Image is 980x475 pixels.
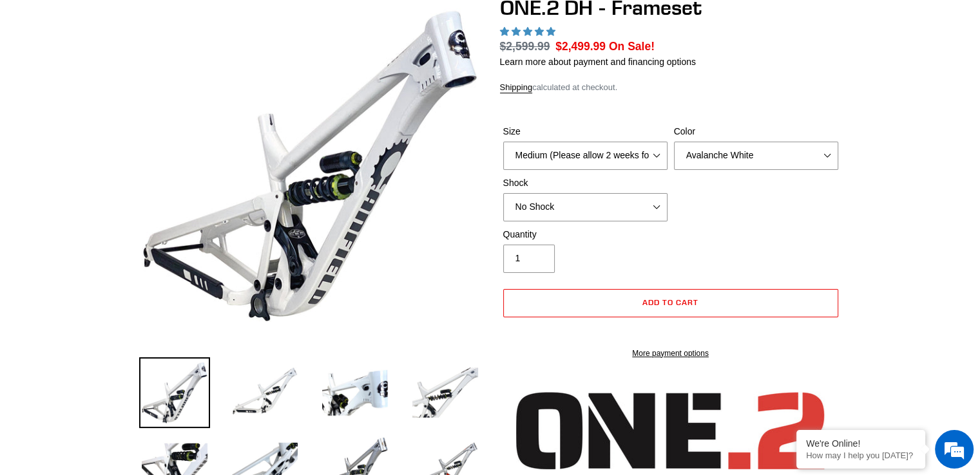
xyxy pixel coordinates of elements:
img: Load image into Gallery viewer, ONE.2 DH - Frameset [410,357,481,428]
label: Color [674,125,838,138]
span: 5.00 stars [500,26,558,37]
a: More payment options [503,348,838,359]
a: Shipping [500,82,533,93]
label: Quantity [503,228,668,241]
p: How may I help you today? [806,451,916,460]
span: On Sale! [609,38,655,55]
button: Add to cart [503,289,838,317]
label: Size [503,125,668,138]
img: Load image into Gallery viewer, ONE.2 DH - Frameset [320,357,390,428]
s: $2,599.99 [500,40,550,53]
div: calculated at checkout. [500,81,841,94]
a: Learn more about payment and financing options [500,57,696,67]
div: We're Online! [806,438,916,449]
img: Load image into Gallery viewer, ONE.2 DH - Frameset [139,357,210,428]
span: $2,499.99 [555,40,606,53]
label: Shock [503,176,668,190]
span: Add to cart [642,297,698,307]
img: Load image into Gallery viewer, ONE.2 DH - Frameset [229,357,300,428]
